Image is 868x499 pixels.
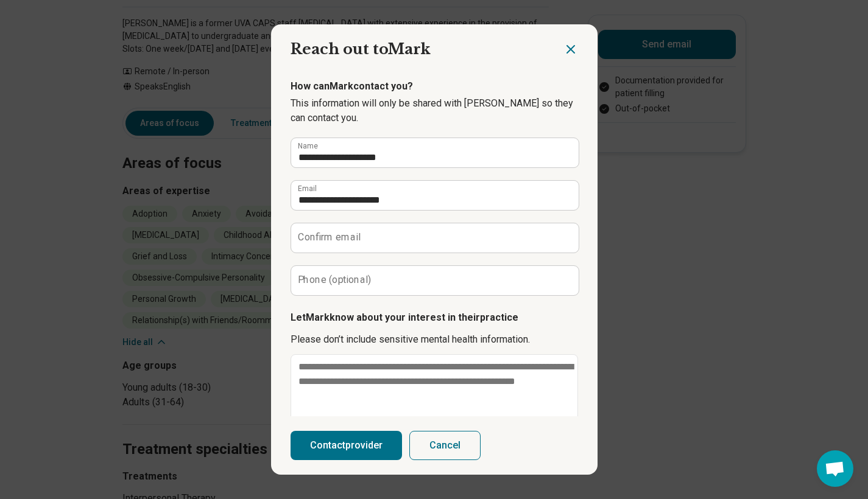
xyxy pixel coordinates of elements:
[291,310,578,325] p: Let Mark know about your interest in their practice
[291,332,578,347] p: Please don’t include sensitive mental health information.
[298,232,361,242] label: Confirm email
[291,96,578,125] p: This information will only be shared with [PERSON_NAME] so they can contact you.
[298,142,318,150] label: Name
[291,431,402,460] button: Contactprovider
[291,40,431,58] span: Reach out to Mark
[298,275,372,285] label: Phone (optional)
[291,79,578,94] p: How can Mark contact you?
[409,431,481,460] button: Cancel
[563,42,578,57] button: Close dialog
[298,185,317,192] label: Email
